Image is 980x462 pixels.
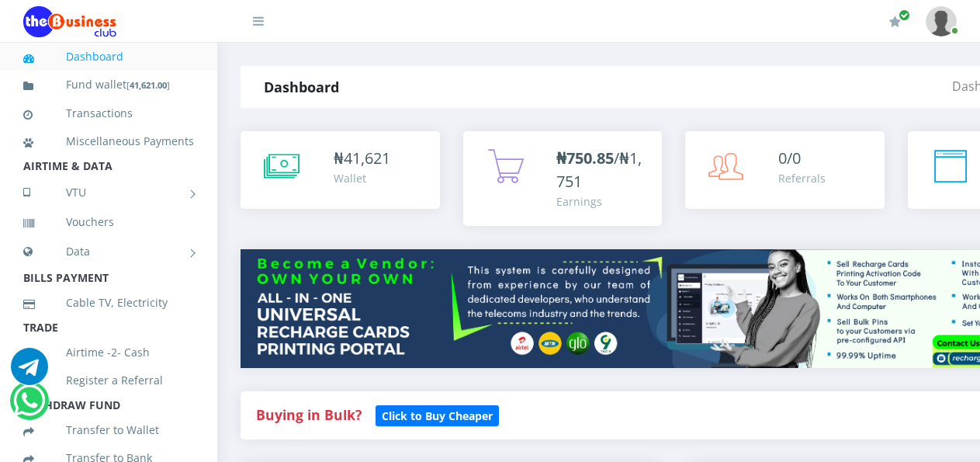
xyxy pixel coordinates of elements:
a: Miscellaneous Payments [23,123,194,159]
strong: Buying in Bulk? [256,405,362,424]
small: [ ] [126,79,170,91]
a: Cable TV, Electricity [23,285,194,321]
a: Vouchers [23,204,194,240]
a: ₦750.85/₦1,751 Earnings [463,131,663,226]
a: ₦41,621 Wallet [241,131,440,209]
div: ₦ [334,147,390,170]
img: User [926,6,957,36]
span: Renew/Upgrade Subscription [899,9,910,21]
span: /₦1,751 [556,148,642,192]
a: Airtime -2- Cash [23,335,194,370]
i: Renew/Upgrade Subscription [889,16,901,28]
a: Click to Buy Cheaper [376,405,499,424]
a: Chat for support [13,394,45,419]
img: Logo [23,6,116,37]
div: Earnings [556,193,647,210]
a: VTU [23,173,194,212]
a: Transfer to Wallet [23,412,194,448]
div: Referrals [778,170,826,186]
b: Click to Buy Cheaper [382,408,493,423]
span: 41,621 [344,148,390,168]
div: Wallet [334,170,390,186]
a: Register a Referral [23,363,194,398]
b: ₦750.85 [556,148,614,168]
a: 0/0 Referrals [685,131,885,209]
a: Dashboard [23,39,194,75]
strong: Dashboard [264,78,339,96]
span: 0/0 [778,148,801,168]
a: Data [23,232,194,271]
b: 41,621.00 [130,79,167,91]
a: Fund wallet[41,621.00] [23,67,194,103]
a: Chat for support [11,360,48,385]
a: Transactions [23,96,194,131]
